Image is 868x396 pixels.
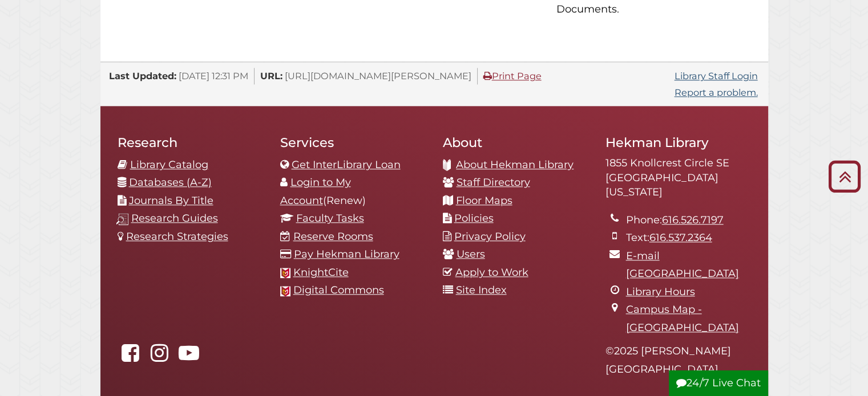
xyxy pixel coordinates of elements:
[116,213,128,225] img: research-guides-icon-white_37x37.png
[293,266,349,279] a: KnightCite
[675,87,758,98] a: Report a problem.
[293,284,384,296] a: Digital Commons
[456,194,512,207] a: Floor Maps
[457,248,485,260] a: Users
[130,158,208,171] a: Library Catalog
[293,230,373,243] a: Reserve Rooms
[176,350,202,363] a: Hekman Library on YouTube
[129,176,212,189] a: Databases (A-Z)
[662,214,724,226] a: 616.526.7197
[179,70,248,81] span: [DATE] 12:31 PM
[126,230,228,243] a: Research Strategies
[292,158,401,171] a: Get InterLibrary Loan
[457,176,530,189] a: Staff Directory
[280,134,426,150] h2: Services
[118,350,144,363] a: Hekman Library on Facebook
[483,70,542,81] a: Print Page
[454,230,526,243] a: Privacy Policy
[675,70,758,81] a: Library Staff Login
[456,158,574,171] a: About Hekman Library
[296,212,364,224] a: Faculty Tasks
[280,268,290,278] img: Calvin favicon logo
[280,286,290,296] img: Calvin favicon logo
[605,134,751,150] h2: Hekman Library
[454,212,494,224] a: Policies
[280,174,426,210] li: (Renew)
[626,229,751,247] li: Text:
[443,134,588,150] h2: About
[294,248,399,260] a: Pay Hekman Library
[626,303,739,334] a: Campus Map - [GEOGRAPHIC_DATA]
[605,342,751,378] p: © 2025 [PERSON_NAME][GEOGRAPHIC_DATA]
[147,350,173,363] a: hekmanlibrary on Instagram
[131,212,218,224] a: Research Guides
[260,70,282,81] span: URL:
[455,266,528,279] a: Apply to Work
[285,70,471,81] span: [URL][DOMAIN_NAME][PERSON_NAME]
[129,194,213,207] a: Journals By Title
[118,134,263,150] h2: Research
[626,250,739,280] a: E-mail [GEOGRAPHIC_DATA]
[649,231,712,244] a: 616.537.2364
[605,156,751,200] address: 1855 Knollcrest Circle SE [GEOGRAPHIC_DATA][US_STATE]
[824,167,865,186] a: Back to Top
[456,284,507,296] a: Site Index
[280,176,351,207] a: Login to My Account
[109,70,176,81] span: Last Updated:
[626,285,695,298] a: Library Hours
[483,71,492,80] i: Print Page
[626,211,751,230] li: Phone:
